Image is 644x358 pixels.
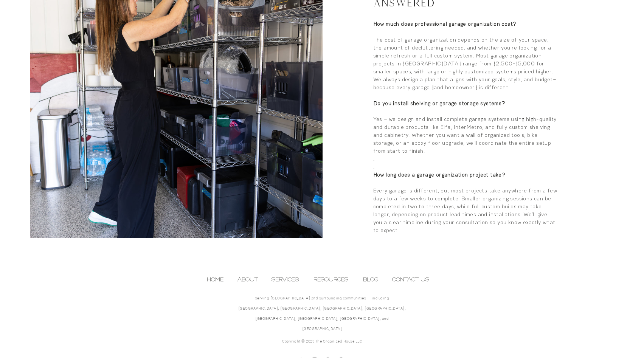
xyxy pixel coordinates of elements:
[374,163,558,171] p: .
[234,274,262,285] p: ABOUT
[374,155,558,163] p: .
[388,274,433,285] p: CONTACT US
[203,274,227,285] p: HOME
[374,36,558,91] p: The cost of garage organization depends on the size of your space, the amount of decluttering nee...
[203,274,440,285] nav: Site
[234,274,268,285] a: ABOUT
[374,187,558,234] p: Every garage is different, but most projects take anywhere from a few days to a few weeks to comp...
[374,115,558,155] p: Yes — we design and install complete garage systems using high-quality and durable products like ...
[268,274,303,285] p: SERVICES
[310,274,359,285] a: RESOURCES
[359,274,388,285] a: BLOG
[374,100,506,107] span: Do you install shelving or garage storage systems?
[374,171,506,178] span: How long does a garage organization project take?
[203,274,234,285] a: HOME
[388,274,440,285] a: CONTACT US
[359,274,382,285] p: BLOG
[310,274,352,285] p: RESOURCES
[374,20,517,27] span: How much does professional garage organization cost?
[268,274,310,285] a: SERVICES
[238,296,406,331] span: Serving [GEOGRAPHIC_DATA] and surrounding communities — including [GEOGRAPHIC_DATA], [GEOGRAPHIC_...
[282,339,362,343] span: Copyright © 2025 The Organized House LLC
